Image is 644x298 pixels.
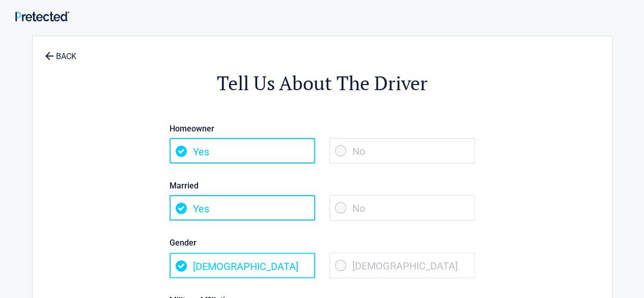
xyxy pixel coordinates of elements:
span: No [329,195,475,221]
label: Married [170,179,475,193]
label: Gender [170,236,475,250]
a: BACK [43,43,78,61]
span: [DEMOGRAPHIC_DATA] [170,253,315,278]
span: [DEMOGRAPHIC_DATA] [329,253,475,278]
span: No [329,138,475,164]
span: Yes [170,195,315,221]
span: Yes [170,138,315,164]
label: Homeowner [170,122,475,136]
h2: Tell Us About The Driver [89,70,556,96]
img: Main Logo [15,11,69,21]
